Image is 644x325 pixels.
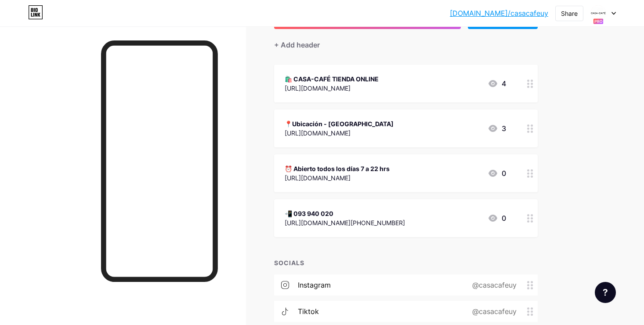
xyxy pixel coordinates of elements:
[450,8,548,18] a: [DOMAIN_NAME]/casacafeuy
[285,209,405,218] div: 📲 093 940 020
[285,74,379,84] div: 🛍️ CASA-CAFÉ TIENDA ONLINE
[285,164,390,173] div: ⏰ Abierto todos los días 7 a 22 hrs
[285,173,390,183] div: [URL][DOMAIN_NAME]
[458,280,527,290] div: @casacafeuy
[285,218,405,227] div: [URL][DOMAIN_NAME][PHONE_NUMBER]
[298,306,319,317] div: tiktok
[298,280,331,290] div: instagram
[285,84,379,93] div: [URL][DOMAIN_NAME]
[274,258,538,267] div: SOCIALS
[274,40,320,50] div: + Add header
[488,168,506,179] div: 0
[458,306,527,317] div: @casacafeuy
[561,9,578,18] div: Share
[488,213,506,223] div: 0
[590,5,607,22] img: Martin Alvarez
[488,78,506,89] div: 4
[285,128,394,138] div: [URL][DOMAIN_NAME]
[488,123,506,134] div: 3
[285,119,394,128] div: 📍Ubicación - [GEOGRAPHIC_DATA]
